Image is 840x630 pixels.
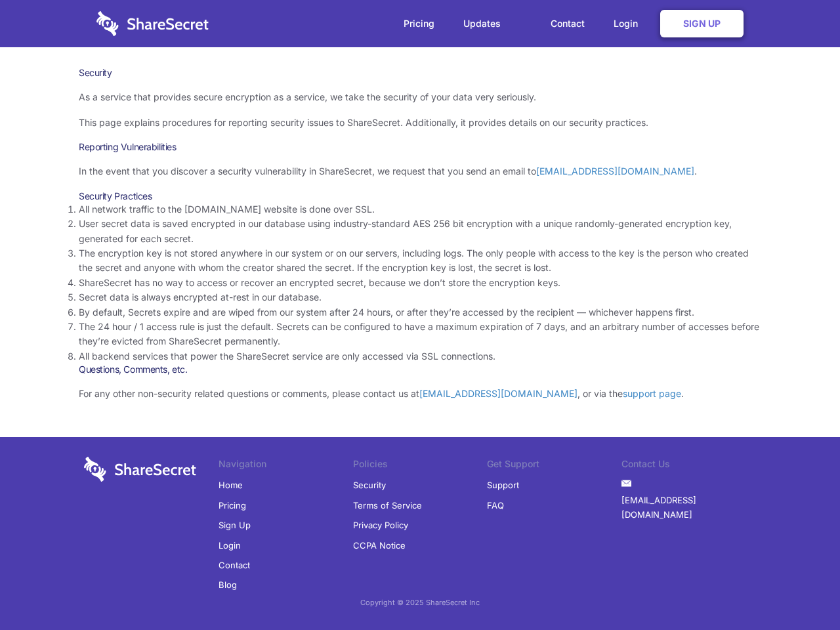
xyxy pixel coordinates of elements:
[79,276,761,290] li: ShareSecret has no way to access or recover an encrypted secret, because we don’t store the encry...
[79,90,761,104] p: As a service that provides secure encryption as a service, we take the security of your data very...
[419,388,577,399] a: [EMAIL_ADDRESS][DOMAIN_NAME]
[79,141,761,153] h3: Reporting Vulnerabilities
[487,457,621,475] li: Get Support
[219,575,237,595] a: Blog
[219,535,241,555] a: Login
[79,115,761,130] p: This page explains procedures for reporting security issues to ShareSecret. Additionally, it prov...
[219,555,250,575] a: Contact
[487,475,519,495] a: Support
[79,217,761,246] li: User secret data is saved encrypted in our database using industry-standard AES 256 bit encryptio...
[660,10,744,37] a: Sign Up
[79,290,761,304] li: Secret data is always encrypted at-rest in our database.
[600,3,658,44] a: Login
[79,349,761,364] li: All backend services that power the ShareSecret service are only accessed via SSL connections.
[536,165,694,177] a: [EMAIL_ADDRESS][DOMAIN_NAME]
[96,11,209,36] img: logo-wordmark-white-trans-d4663122ce5f474addd5e946df7df03e33cb6a1c49d2221995e7729f52c070b2.svg
[79,364,761,375] h3: Questions, Comments, etc.
[79,320,761,349] li: The 24 hour / 1 access rule is just the default. Secrets can be configured to have a maximum expi...
[219,457,353,475] li: Navigation
[621,457,756,475] li: Contact Us
[219,495,246,515] a: Pricing
[487,495,504,515] a: FAQ
[623,388,681,399] a: support page
[353,495,422,515] a: Terms of Service
[621,490,756,525] a: [EMAIL_ADDRESS][DOMAIN_NAME]
[353,535,406,555] a: CCPA Notice
[79,246,761,276] li: The encryption key is not stored anywhere in our system or on our servers, including logs. The on...
[79,164,761,178] p: In the event that you discover a security vulnerability in ShareSecret, we request that you send ...
[84,457,196,482] img: logo-wordmark-white-trans-d4663122ce5f474addd5e946df7df03e33cb6a1c49d2221995e7729f52c070b2.svg
[79,305,761,320] li: By default, Secrets expire and are wiped from our system after 24 hours, or after they’re accesse...
[79,387,761,401] p: For any other non-security related questions or comments, please contact us at , or via the .
[79,202,761,217] li: All network traffic to the [DOMAIN_NAME] website is done over SSL.
[219,475,243,495] a: Home
[79,67,761,79] h1: Security
[353,515,408,535] a: Privacy Policy
[537,3,598,44] a: Contact
[79,190,761,202] h3: Security Practices
[353,457,488,475] li: Policies
[353,475,386,495] a: Security
[219,515,251,535] a: Sign Up
[390,3,448,44] a: Pricing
